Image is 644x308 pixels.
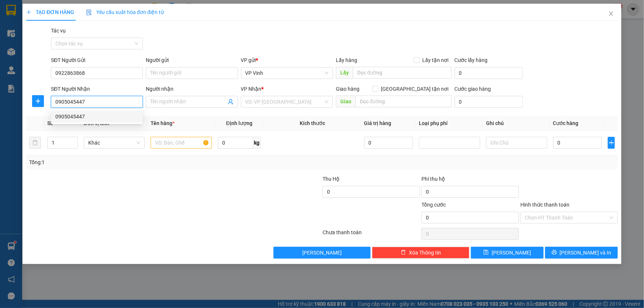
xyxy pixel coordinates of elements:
button: delete [29,137,41,149]
div: Người gửi [146,56,238,64]
span: VP Vinh [245,68,328,79]
button: Close [601,4,621,24]
th: Ghi chú [483,116,550,131]
span: Giao hàng [336,86,359,92]
span: TẠO ĐƠN HÀNG [26,9,74,15]
button: plus [32,95,44,107]
span: Tổng cước [421,202,446,208]
button: save[PERSON_NAME] [471,247,544,259]
span: Lấy [336,67,353,79]
span: close [608,11,614,17]
div: 0905045447 [51,111,143,122]
span: plus [32,98,44,104]
span: [PERSON_NAME] và In [560,249,612,257]
span: Lấy tận nơi [420,56,452,64]
span: Thu Hộ [323,176,340,182]
div: Phí thu hộ [421,175,519,186]
div: SĐT Người Nhận [51,85,143,93]
span: printer [552,250,557,256]
span: Định lượng [226,120,252,126]
button: plus [608,137,615,149]
span: Tên hàng [151,120,175,126]
label: Hình thức thanh toán [520,202,569,208]
span: save [483,250,489,256]
span: Giao [336,96,355,107]
label: Cước lấy hàng [455,57,488,63]
button: [PERSON_NAME] [273,247,371,259]
button: deleteXóa Thông tin [372,247,469,259]
label: Tác vụ [51,28,66,34]
span: user-add [228,99,234,105]
div: Người nhận [146,85,238,93]
span: Cước hàng [553,120,579,126]
span: delete [401,250,406,256]
span: plus [26,10,31,15]
th: Loại phụ phí [416,116,483,131]
input: Cước giao hàng [455,96,523,108]
span: SL [47,120,53,126]
span: Lấy hàng [336,57,357,63]
span: Khác [88,137,141,148]
div: VP gửi [241,56,333,64]
span: kg [253,137,261,149]
span: [PERSON_NAME] [492,249,531,257]
input: Dọc đường [355,96,452,107]
span: Kích thước [300,120,325,126]
input: Ghi Chú [486,137,547,149]
span: [PERSON_NAME] [302,249,342,257]
div: Chưa thanh toán [322,228,421,241]
button: printer[PERSON_NAME] và In [545,247,618,259]
input: Dọc đường [353,67,452,79]
span: VP Nhận [241,86,262,92]
span: plus [608,140,614,146]
input: 0 [364,137,413,149]
div: SĐT Người Gửi [51,56,143,64]
label: Cước giao hàng [455,86,491,92]
input: Cước lấy hàng [455,67,523,79]
span: Xóa Thông tin [409,249,441,257]
div: Tổng: 1 [29,158,249,166]
span: [GEOGRAPHIC_DATA] tận nơi [378,85,452,93]
span: Giá trị hàng [364,120,392,126]
img: icon [86,10,92,15]
div: 0905045447 [55,113,138,121]
span: Yêu cầu xuất hóa đơn điện tử [86,9,164,15]
input: VD: Bàn, Ghế [151,137,212,149]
